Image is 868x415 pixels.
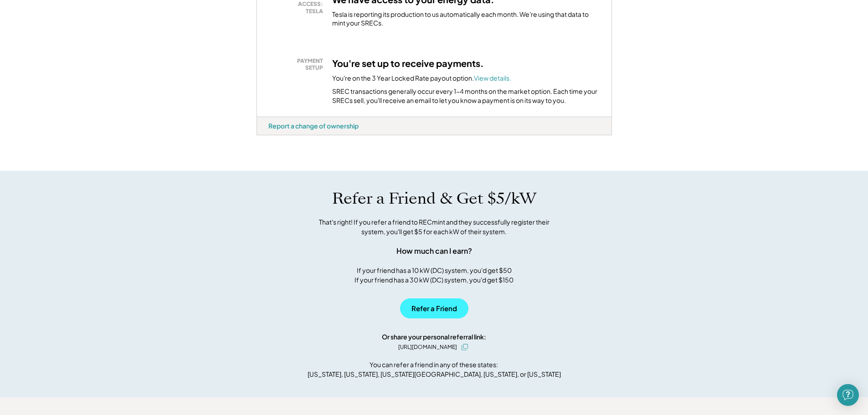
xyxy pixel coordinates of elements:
div: SREC transactions generally occur every 1-4 months on the market option. Each time your SRECs sel... [332,87,600,105]
div: Report a change of ownership [268,122,359,130]
div: PAYMENT SETUP [273,57,323,72]
button: Refer a Friend [400,298,468,318]
div: How much can I earn? [396,246,472,256]
div: You can refer a friend in any of these states: [US_STATE], [US_STATE], [US_STATE][GEOGRAPHIC_DATA... [308,360,561,379]
div: If your friend has a 10 kW (DC) system, you'd get $50 If your friend has a 30 kW (DC) system, you... [354,266,514,285]
a: View details. [474,74,511,82]
h1: Refer a Friend & Get $5/kW [332,189,536,208]
div: That's right! If you refer a friend to RECmint and they successfully register their system, you'l... [309,217,560,236]
button: click to copy [459,342,470,353]
div: You're on the 3 Year Locked Rate payout option. [332,74,511,83]
div: [URL][DOMAIN_NAME] [398,343,457,351]
div: Tesla is reporting its production to us automatically each month. We're using that data to mint y... [332,10,600,28]
div: enkxzqgm - VA Distributed [257,135,290,139]
div: Or share your personal referral link: [382,332,486,342]
h3: You're set up to receive payments. [332,57,484,69]
div: Open Intercom Messenger [837,384,859,406]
